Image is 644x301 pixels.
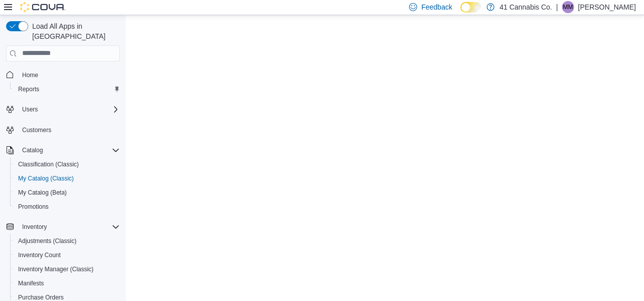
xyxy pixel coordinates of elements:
[2,68,124,82] button: Home
[18,189,67,197] span: My Catalog (Beta)
[2,102,124,116] button: Users
[14,187,120,199] span: My Catalog (Beta)
[14,277,48,289] a: Manifests
[20,2,65,12] img: Cova
[18,237,76,245] span: Adjustments (Classic)
[10,234,124,248] button: Adjustments (Classic)
[578,1,636,13] p: [PERSON_NAME]
[18,174,74,183] span: My Catalog (Classic)
[10,262,124,276] button: Inventory Manager (Classic)
[14,187,71,199] a: My Catalog (Beta)
[14,263,98,275] a: Inventory Manager (Classic)
[500,1,552,13] p: 41 Cannabis Co.
[18,160,79,168] span: Classification (Classic)
[10,157,124,171] button: Classification (Classic)
[14,235,120,247] span: Adjustments (Classic)
[28,21,120,41] span: Load All Apps in [GEOGRAPHIC_DATA]
[460,2,481,13] input: Dark Mode
[14,235,80,247] a: Adjustments (Classic)
[18,103,42,115] button: Users
[18,69,120,81] span: Home
[421,2,452,12] span: Feedback
[22,71,38,79] span: Home
[18,221,120,233] span: Inventory
[18,144,47,156] button: Catalog
[563,1,573,13] span: MM
[14,83,120,95] span: Reports
[14,201,120,213] span: Promotions
[22,146,43,154] span: Catalog
[18,279,44,287] span: Manifests
[556,1,558,13] p: |
[18,124,120,136] span: Customers
[18,85,39,93] span: Reports
[14,201,53,213] a: Promotions
[22,223,47,231] span: Inventory
[14,83,43,95] a: Reports
[18,144,120,156] span: Catalog
[14,249,65,261] a: Inventory Count
[14,277,120,289] span: Manifests
[10,248,124,262] button: Inventory Count
[562,1,574,13] div: Matt Morrisey
[14,172,120,185] span: My Catalog (Classic)
[2,220,124,234] button: Inventory
[18,265,94,273] span: Inventory Manager (Classic)
[14,158,120,170] span: Classification (Classic)
[18,69,42,81] a: Home
[18,251,61,259] span: Inventory Count
[2,143,124,157] button: Catalog
[10,171,124,186] button: My Catalog (Classic)
[18,124,55,136] a: Customers
[14,158,83,170] a: Classification (Classic)
[18,103,120,115] span: Users
[22,105,38,113] span: Users
[2,123,124,137] button: Customers
[460,13,461,13] span: Dark Mode
[14,263,120,275] span: Inventory Manager (Classic)
[10,82,124,96] button: Reports
[14,172,78,185] a: My Catalog (Classic)
[10,200,124,214] button: Promotions
[22,126,51,134] span: Customers
[10,186,124,200] button: My Catalog (Beta)
[18,203,49,211] span: Promotions
[10,276,124,290] button: Manifests
[18,221,51,233] button: Inventory
[14,249,120,261] span: Inventory Count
